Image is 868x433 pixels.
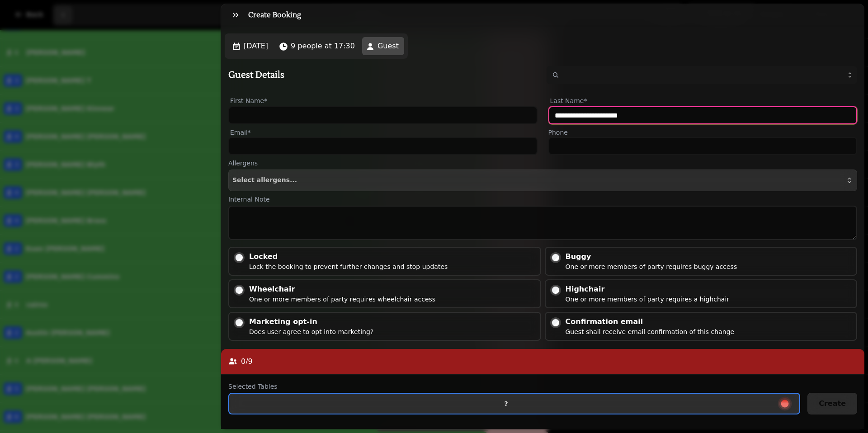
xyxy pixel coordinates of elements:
span: [DATE] [244,41,268,52]
label: First Name* [228,95,538,106]
label: Last Name* [548,95,858,106]
div: Buggy [566,251,737,262]
p: ? [505,400,508,407]
div: One or more members of party requires a highchair [566,295,730,304]
p: 0 / 9 [241,356,253,367]
span: Guest [377,41,399,52]
div: One or more members of party requires wheelchair access [249,295,435,304]
label: Phone [548,128,858,137]
h3: Create Booking [248,9,305,20]
label: Internal Note [228,195,857,204]
button: Select allergens... [228,169,857,191]
div: Locked [249,251,448,262]
div: Lock the booking to prevent further changes and stop updates [249,262,448,271]
div: Does user agree to opt into marketing? [249,327,373,336]
div: Guest shall receive email confirmation of this change [566,327,735,336]
label: Selected Tables [228,382,800,391]
div: Marketing opt-in [249,316,373,327]
h2: Guest Details [228,69,539,81]
div: Confirmation email [566,316,735,327]
div: Highchair [566,284,730,295]
span: 9 people at 17:30 [291,41,355,52]
span: Create [819,400,846,407]
button: Create [807,393,857,414]
label: Allergens [228,159,857,168]
button: ? [228,393,800,414]
span: Select allergens... [232,177,297,184]
div: Wheelchair [249,284,435,295]
label: Email* [228,128,538,137]
div: One or more members of party requires buggy access [566,262,737,271]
